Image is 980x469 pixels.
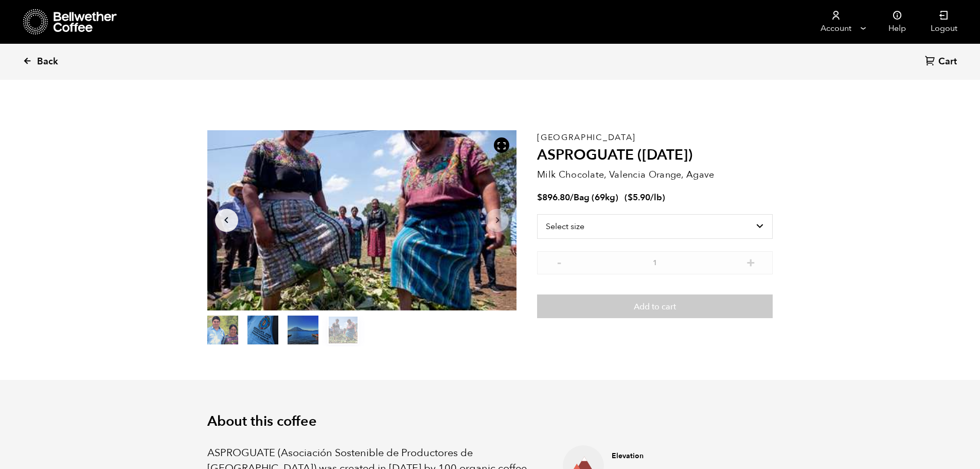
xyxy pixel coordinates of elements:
[612,451,739,461] h4: Elevation
[625,192,665,203] span: ( )
[537,147,773,164] h2: ASPROGUATE ([DATE])
[207,413,773,430] h2: About this coffee
[553,256,565,267] button: -
[537,168,773,182] p: Milk Chocolate, Valencia Orange, Agave
[628,192,650,203] bdi: 5.90
[37,56,58,68] span: Back
[650,192,662,203] span: /lb
[574,192,618,203] span: Bag (69kg)
[537,192,570,203] bdi: 896.80
[628,192,633,203] span: $
[537,192,542,203] span: $
[570,192,574,203] span: /
[744,256,757,267] button: +
[938,56,957,68] span: Cart
[925,55,959,69] a: Cart
[537,294,773,318] button: Add to cart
